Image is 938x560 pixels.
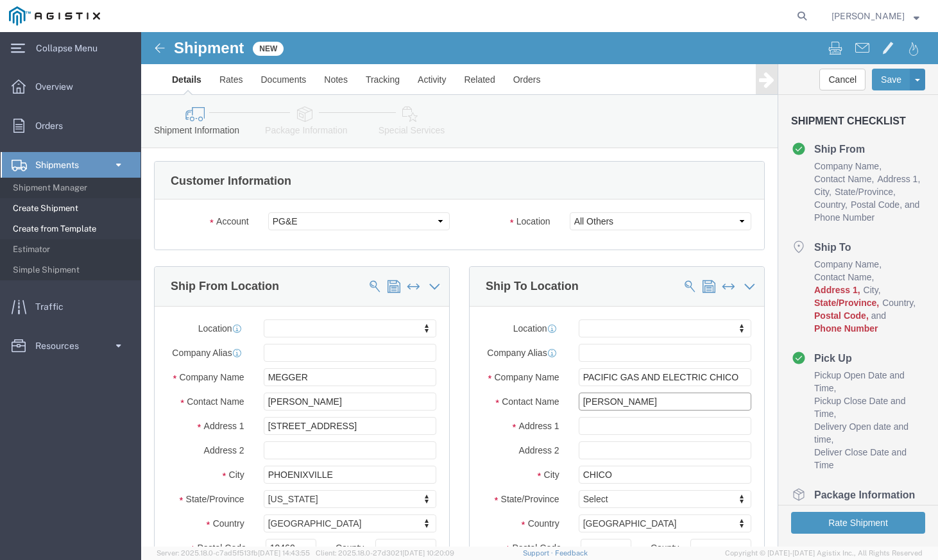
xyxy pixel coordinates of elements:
[1,333,141,359] a: Resources
[316,549,454,557] span: Client: 2025.18.0-27d3021
[1,113,141,139] a: Orders
[258,549,310,557] span: [DATE] 14:43:55
[555,549,588,557] a: Feedback
[402,549,454,557] span: [DATE] 10:20:09
[35,333,88,359] span: Resources
[523,549,555,557] a: Support
[36,35,107,61] span: Collapse Menu
[35,113,72,139] span: Orders
[725,548,923,559] span: Copyright © [DATE]-[DATE] Agistix Inc., All Rights Reserved
[35,294,72,319] span: Traffic
[13,257,132,283] span: Simple Shipment
[1,152,141,178] a: Shipments
[831,8,920,24] button: [PERSON_NAME]
[13,175,132,201] span: Shipment Manager
[157,549,310,557] span: Server: 2025.18.0-c7ad5f513fb
[831,9,905,23] span: Michael Kweder
[13,237,132,262] span: Estimator
[35,152,88,178] span: Shipments
[35,74,82,99] span: Overview
[1,74,141,99] a: Overview
[1,294,141,319] a: Traffic
[141,32,938,547] iframe: FS Legacy Container
[13,196,132,221] span: Create Shipment
[9,6,100,26] img: logo
[13,216,132,242] span: Create from Template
